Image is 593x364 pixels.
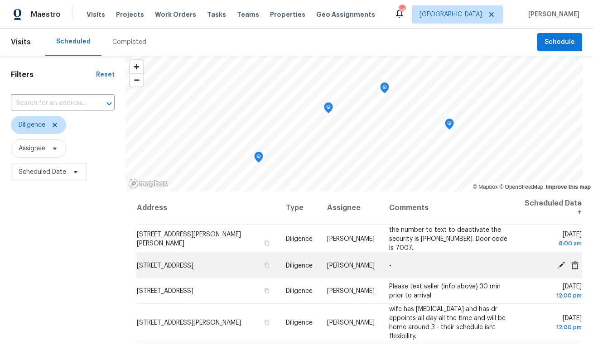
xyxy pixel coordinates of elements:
th: Comments [382,192,516,225]
span: [STREET_ADDRESS] [137,263,193,269]
th: Assignee [320,192,382,225]
button: Copy Address [263,239,271,247]
button: Zoom in [130,60,143,73]
span: Tasks [207,11,226,18]
span: [PERSON_NAME] [327,288,375,294]
canvas: Map [125,56,583,192]
button: Zoom out [130,73,143,86]
span: [STREET_ADDRESS] [137,288,193,294]
span: Diligence [286,235,313,242]
span: Diligence [286,288,313,294]
span: [STREET_ADDRESS][PERSON_NAME] [137,319,241,326]
span: Geo Assignments [316,10,375,19]
button: Copy Address [263,318,271,326]
span: Diligence [19,120,45,129]
span: [STREET_ADDRESS][PERSON_NAME][PERSON_NAME] [137,231,241,246]
th: Address [136,192,278,225]
a: Mapbox [473,184,498,190]
span: [GEOGRAPHIC_DATA] [419,10,482,19]
span: Assignee [19,144,45,153]
div: Map marker [324,102,333,116]
span: Work Orders [155,10,196,19]
span: [PERSON_NAME] [327,235,375,242]
span: Properties [270,10,305,19]
div: Map marker [445,119,454,133]
span: Diligence [286,319,313,326]
span: [PERSON_NAME] [327,319,375,326]
span: [DATE] [523,315,582,331]
th: Type [279,192,320,225]
input: Search for an address... [11,96,89,110]
div: 8:00 am [523,239,582,248]
div: Completed [112,38,146,47]
span: Maestro [31,10,61,19]
a: OpenStreetMap [499,184,543,190]
span: Cancel [568,261,582,269]
span: Diligence [286,263,313,269]
div: 12:00 pm [523,291,582,300]
h1: Filters [11,70,96,79]
span: [PERSON_NAME] [525,10,579,19]
div: 12:00 pm [523,322,582,331]
span: Visits [11,32,31,52]
span: Schedule [545,37,575,48]
button: Schedule [537,33,582,52]
span: [DATE] [523,283,582,300]
div: Scheduled [56,37,91,46]
div: Map marker [380,82,389,96]
button: Open [103,97,116,110]
span: - [389,263,391,269]
div: Reset [96,70,115,79]
span: Please text seller (info above) 30 min prior to arrival [389,283,501,299]
th: Scheduled Date ↑ [516,192,582,225]
span: Edit [554,261,568,269]
a: Improve this map [546,184,591,190]
button: Copy Address [263,261,271,269]
span: Teams [237,10,259,19]
span: wife has [MEDICAL_DATA] and has dr appoints all day all the time and will be home around 3 - thei... [389,306,506,339]
span: [DATE] [523,231,582,248]
div: Map marker [254,152,263,166]
a: Mapbox homepage [128,178,168,189]
span: Scheduled Date [19,168,66,177]
span: [PERSON_NAME] [327,263,375,269]
div: 54 [399,5,405,14]
span: Projects [116,10,144,19]
span: Visits [87,10,105,19]
span: the number to text to deactivate the security is [PHONE_NUMBER]. Door code is 7007. [389,226,507,251]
